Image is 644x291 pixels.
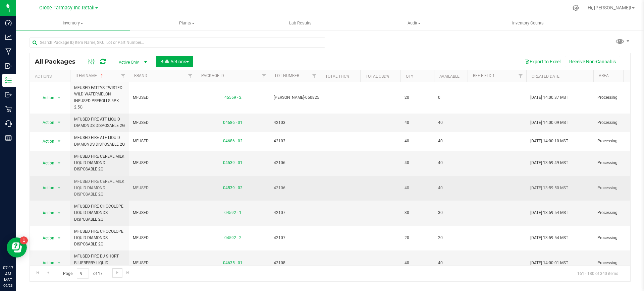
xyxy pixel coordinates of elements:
[597,138,640,144] span: Processing
[503,20,553,26] span: Inventory Counts
[471,16,585,30] a: Inventory Counts
[185,70,196,82] a: Filter
[275,73,299,78] a: Lot Number
[565,56,620,67] button: Receive Non-Cannabis
[515,70,526,82] a: Filter
[57,268,108,279] span: Page of 17
[223,160,243,165] a: 04539 - 01
[588,5,631,10] span: Hi, [PERSON_NAME]!
[405,138,430,144] span: 40
[530,260,568,266] span: [DATE] 14:00:01 MST
[3,283,13,288] p: 09/23
[74,85,125,111] span: MFUSED FATTYS TWISTED WILD WATERMELON INFUSED PREROLLS 5PK 2.5G
[223,261,243,265] a: 04635 - 01
[274,94,319,101] span: [PERSON_NAME]-050825
[224,95,241,100] a: 45559 - 2
[74,228,125,248] span: MFUSED FIRE CHOCOLOPE LIQUID DIAMONDS DISPOSABLE 2G
[406,74,413,79] a: Qty
[597,94,640,101] span: Processing
[130,20,243,26] span: Plants
[35,58,82,65] span: All Packages
[5,48,12,55] inline-svg: Manufacturing
[37,233,55,243] span: Action
[366,74,389,79] a: Total CBD%
[55,183,63,193] span: select
[20,236,28,244] iframe: Resource center unread badge
[223,120,243,125] a: 04686 - 01
[597,210,640,216] span: Processing
[55,158,63,168] span: select
[223,139,243,143] a: 04686 - 02
[133,120,192,126] span: MFUSED
[133,235,192,241] span: MFUSED
[438,94,464,101] span: 0
[75,73,105,78] a: Item Name
[33,268,43,277] a: Go to the first page
[7,237,27,258] iframe: Resource center
[37,183,55,193] span: Action
[133,138,192,144] span: MFUSED
[530,210,568,216] span: [DATE] 13:59:54 MST
[358,20,471,26] span: Audit
[274,235,316,241] span: 42107
[438,138,464,144] span: 40
[274,210,316,216] span: 42107
[405,120,430,126] span: 40
[244,16,357,30] a: Lab Results
[405,185,430,191] span: 40
[55,258,63,268] span: select
[77,268,89,279] input: 9
[156,56,193,67] button: Bulk Actions
[74,253,125,273] span: MFUSED FIRE DJ SHORT BLUEBERRY LIQUID DIAMONDS DISPOSABLE 2G
[473,73,495,78] a: Ref Field 1
[37,118,55,127] span: Action
[39,5,95,11] span: Globe Farmacy Inc Retail
[55,93,63,102] span: select
[280,20,321,26] span: Lab Results
[37,158,55,168] span: Action
[74,178,125,198] span: MFUSED FIRE CEREAL MILK LIQUID DIAMOND DISPOSABLE 2G
[5,63,12,69] inline-svg: Inbound
[530,185,568,191] span: [DATE] 13:59:50 MST
[130,16,244,30] a: Plants
[133,160,192,166] span: MFUSED
[133,94,192,101] span: MFUSED
[118,70,129,82] a: Filter
[325,74,350,79] a: Total THC%
[43,268,53,277] a: Go to the previous page
[274,160,316,166] span: 42106
[16,20,130,26] span: Inventory
[134,73,147,78] a: Brand
[123,268,133,277] a: Go to the last page
[405,160,430,166] span: 40
[5,34,12,41] inline-svg: Analytics
[224,210,241,215] a: 04592 - 1
[55,233,63,243] span: select
[532,74,559,79] a: Created Date
[74,203,125,223] span: MFUSED FIRE CHOCOLOPE LIQUID DIAMONDS DISPOSABLE 2G
[572,5,580,11] div: Manage settings
[37,208,55,218] span: Action
[35,74,67,79] div: Actions
[530,235,568,241] span: [DATE] 13:59:54 MST
[597,260,640,266] span: Processing
[37,93,55,102] span: Action
[405,210,430,216] span: 30
[597,185,640,191] span: Processing
[274,138,316,144] span: 42103
[572,268,624,278] span: 161 - 180 of 340 items
[201,73,224,78] a: Package ID
[259,70,270,82] a: Filter
[597,120,640,126] span: Processing
[3,265,13,283] p: 07:17 AM MST
[5,91,12,98] inline-svg: Outbound
[16,16,130,30] a: Inventory
[357,16,471,30] a: Audit
[597,235,640,241] span: Processing
[405,260,430,266] span: 40
[530,120,568,126] span: [DATE] 14:00:09 MST
[74,135,125,147] span: MFUSED FIRE ATF LIQUID DIAMONDS DISPOSABLE 2G
[530,138,568,144] span: [DATE] 14:00:10 MST
[5,120,12,127] inline-svg: Call Center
